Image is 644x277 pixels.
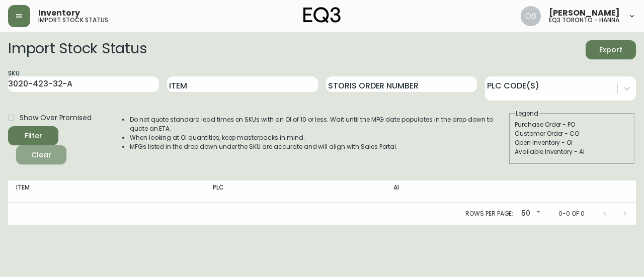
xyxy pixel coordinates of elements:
[303,7,341,23] img: logo
[515,138,629,147] div: Open Inventory - OI
[517,206,542,222] div: 50
[130,115,508,133] li: Do not quote standard lead times on SKUs with an OI of 10 or less. Wait until the MFG date popula...
[8,180,205,203] th: Item
[465,209,513,218] p: Rows per page:
[549,9,620,17] span: [PERSON_NAME]
[24,149,58,161] span: Clear
[8,126,58,145] button: Filter
[515,120,629,129] div: Purchase Order - PO
[385,180,529,203] th: AI
[558,209,585,218] p: 0-0 of 0
[130,133,508,142] li: When looking at OI quantities, keep masterpacks in mind.
[549,17,619,23] h5: eq3 toronto - hanna
[205,180,385,203] th: PLC
[20,113,92,123] span: Show Over Promised
[594,44,628,56] span: Export
[515,109,539,118] legend: Legend
[586,40,636,59] button: Export
[521,6,541,26] img: 8e0065c524da89c5c924d5ed86cfe468
[16,145,66,164] button: Clear
[515,147,629,156] div: Available Inventory - AI
[38,17,108,23] h5: import stock status
[130,142,508,151] li: MFGs listed in the drop down under the SKU are accurate and will align with Sales Portal.
[38,9,80,17] span: Inventory
[8,40,146,59] h2: Import Stock Status
[515,129,629,138] div: Customer Order - CO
